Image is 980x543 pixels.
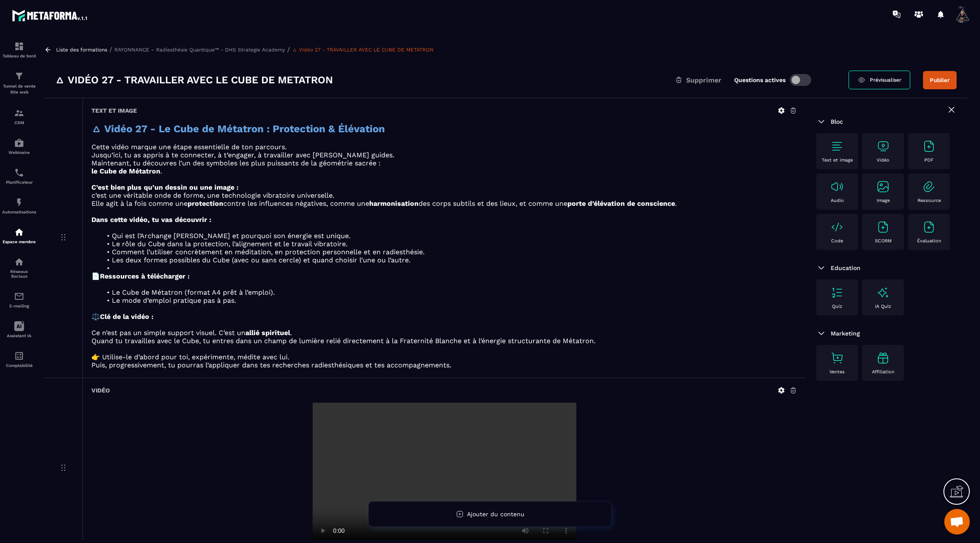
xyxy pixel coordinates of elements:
a: accountantaccountantComptabilité [2,344,36,374]
span: Bloc [831,118,843,125]
p: Vidéo [877,157,889,163]
p: PDF [924,157,934,163]
span: Supprimer [686,76,721,84]
img: logo [12,8,88,23]
a: formationformationTunnel de vente Site web [2,65,36,102]
img: formation [14,71,24,81]
p: Espace membre [2,239,36,244]
img: text-image no-wra [830,351,844,365]
p: Ressource [917,198,941,203]
p: CRM [2,120,36,125]
p: 📄 [91,272,797,280]
strong: 🜂 Vidéo 27 - Le Cube de Métatron : Protection & Élévation [91,123,385,135]
span: / [109,45,112,54]
a: automationsautomationsEspace membre [2,221,36,250]
p: Jusqu’ici, tu as appris à te connecter, à t’engager, à travailler avec [PERSON_NAME] guides. [91,151,797,159]
p: Quand tu travailles avec le Cube, tu entres dans un champ de lumière relié directement à la Frate... [91,337,797,345]
p: 👉 Utilise-le d’abord pour toi, expérimente, médite avec lui. [91,353,797,361]
strong: Dans cette vidéo, tu vas découvrir : [91,216,211,224]
p: Affiliation [872,369,895,375]
a: schedulerschedulerPlanificateur [2,161,36,191]
span: Ajouter du contenu [467,511,524,517]
h6: Text et image [91,107,137,114]
img: text-image no-wra [830,180,844,193]
img: formation [14,108,24,118]
span: / [287,45,290,54]
p: Webinaire [2,150,36,155]
p: Elle agit à la fois comme une contre les influences négatives, comme une des corps subtils et des... [91,199,797,208]
p: Évaluation [917,238,941,244]
p: c’est une véritable onde de forme, une technologie vibratoire universelle. [91,191,797,199]
p: Tableau de bord [2,54,36,58]
img: text-image no-wra [876,180,890,193]
p: Assistant IA [2,333,36,338]
a: 🜂 Vidéo 27 - TRAVAILLER AVEC LE CUBE DE METATRON [292,47,433,53]
img: arrow-down [816,117,826,127]
strong: Clé de la vidéo : [100,313,154,321]
p: IA Quiz [875,304,891,309]
img: scheduler [14,168,24,178]
img: text-image [876,351,890,365]
label: Questions actives [734,77,786,83]
strong: le Cube de Métatron [91,167,160,175]
a: Assistant IA [2,315,36,344]
p: Ventes [829,369,845,375]
p: Ce n’est pas un simple support visuel. C’est un . [91,329,797,337]
p: Audio [831,198,844,203]
p: Cette vidéo marque une étape essentielle de ton parcours. [91,143,797,151]
img: text-image no-wra [830,220,844,234]
img: automations [14,227,24,237]
li: Les deux formes possibles du Cube (avec ou sans cercle) et quand choisir l’une ou l’autre. [102,256,797,264]
a: formationformationTableau de bord [2,35,36,65]
a: social-networksocial-networkRéseaux Sociaux [2,250,36,285]
p: Maintenant, tu découvres l’un des symboles les plus puissants de la géométrie sacrée : [91,159,797,167]
a: formationformationCRM [2,102,36,131]
p: Quiz [832,304,842,309]
img: arrow-down [816,328,826,338]
p: Image [877,198,890,203]
img: text-image no-wra [830,286,844,299]
img: text-image no-wra [830,139,844,153]
img: text-image no-wra [922,180,936,193]
p: Automatisations [2,210,36,214]
p: Comptabilité [2,363,36,368]
li: Qui est l’Archange [PERSON_NAME] et pourquoi son énergie est unique. [102,232,797,240]
span: Marketing [831,330,860,337]
a: automationsautomationsWebinaire [2,131,36,161]
img: accountant [14,351,24,361]
img: text-image [876,286,890,299]
li: Comment l’utiliser concrètement en méditation, en protection personnelle et en radiesthésie. [102,248,797,256]
p: Planificateur [2,180,36,185]
p: Code [831,238,843,244]
img: social-network [14,257,24,267]
p: Puis, progressivement, tu pourras l’appliquer dans tes recherches radiesthésiques et tes accompag... [91,361,797,369]
p: SCORM [875,238,892,244]
p: Text et image [822,157,853,163]
p: Réseaux Sociaux [2,269,36,279]
strong: porte d’élévation de conscience [567,199,675,208]
img: arrow-down [816,263,826,273]
img: text-image no-wra [922,220,936,234]
img: text-image no-wra [876,139,890,153]
strong: allié spirituel [245,329,290,337]
h3: 🜂 Vidéo 27 - TRAVAILLER AVEC LE CUBE DE METATRON [55,73,333,87]
a: RAYONNANCE – Radiesthésie Quantique™ - DHS Strategie Academy [114,47,285,53]
div: Ouvrir le chat [944,509,970,534]
h6: Vidéo [91,387,110,394]
p: . [91,167,797,175]
span: Prévisualiser [870,77,901,83]
p: E-mailing [2,304,36,308]
a: Liste des formations [56,47,107,53]
strong: protection [188,199,223,208]
a: Prévisualiser [849,71,910,89]
p: ⚖️ [91,313,797,321]
strong: harmonisation [369,199,419,208]
li: Le mode d’emploi pratique pas à pas. [102,296,797,304]
a: emailemailE-mailing [2,285,36,315]
a: automationsautomationsAutomatisations [2,191,36,221]
img: automations [14,197,24,208]
img: formation [14,41,24,51]
img: automations [14,138,24,148]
